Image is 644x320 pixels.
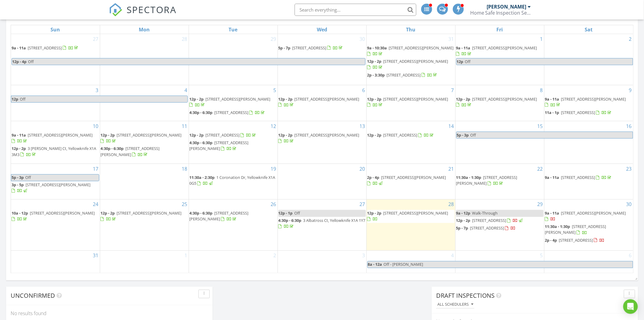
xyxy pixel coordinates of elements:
[11,251,100,273] td: Go to August 31, 2025
[190,211,249,222] span: [STREET_ADDRESS][PERSON_NAME]
[456,226,516,231] a: 5p - 7p [STREET_ADDRESS]
[278,132,293,138] span: 12p - 2p
[456,45,537,56] a: 9a - 11a [STREET_ADDRESS][PERSON_NAME]
[470,226,504,231] span: [STREET_ADDRESS]
[456,96,544,109] a: 12p - 2p [STREET_ADDRESS][PERSON_NAME]
[545,96,626,108] a: 9a - 11a [STREET_ADDRESS][PERSON_NAME]
[101,211,115,216] span: 12p - 2p
[316,25,328,34] a: Wednesday
[12,145,99,158] a: 12p - 2p 3 [PERSON_NAME] Ct, Yellowknife X1A 3M3
[456,45,471,51] span: 9a - 11a
[368,261,383,268] span: 8a - 12a
[470,10,531,16] div: Home Safe Inspection Services
[25,175,31,180] span: Off
[101,132,182,144] a: 12p - 2p [STREET_ADDRESS][PERSON_NAME]
[471,132,476,138] span: Off
[11,292,55,300] span: Unconfirmed
[367,211,448,222] a: 12p - 2p [STREET_ADDRESS][PERSON_NAME]
[190,139,277,152] a: 4:30p - 6:30p [STREET_ADDRESS][PERSON_NAME]
[184,85,189,95] a: Go to August 4, 2025
[190,132,204,138] span: 12p - 2p
[295,211,300,216] span: Off
[544,34,633,85] td: Go to August 2, 2025
[278,96,366,109] a: 12p - 2p [STREET_ADDRESS][PERSON_NAME]
[190,132,257,138] a: 12p - 2p [STREET_ADDRESS]
[545,223,633,236] a: 11:30a - 1:30p [STREET_ADDRESS][PERSON_NAME]
[544,164,633,199] td: Go to August 23, 2025
[536,121,544,131] a: Go to August 15, 2025
[278,211,293,216] span: 12p - 1p
[366,164,455,199] td: Go to August 21, 2025
[12,182,24,188] span: 3p - 5p
[190,175,275,186] span: 1 Coronation Dr, Yellowknife X1A 0G5
[367,96,382,102] span: 12p - 2p
[49,25,61,34] a: Sunday
[189,164,278,199] td: Go to August 19, 2025
[367,96,455,109] a: 12p - 2p [STREET_ADDRESS][PERSON_NAME]
[367,132,435,138] a: 12p - 2p [STREET_ADDRESS]
[189,34,278,85] td: Go to July 29, 2025
[359,164,366,174] a: Go to August 20, 2025
[455,164,544,199] td: Go to August 22, 2025
[109,8,177,21] a: SPECTORA
[465,59,471,64] span: Off
[367,59,448,70] a: 12p - 2p [STREET_ADDRESS][PERSON_NAME]
[366,34,455,85] td: Go to July 31, 2025
[536,200,544,209] a: Go to August 29, 2025
[92,164,100,174] a: Go to August 17, 2025
[189,251,278,273] td: Go to September 2, 2025
[361,251,366,261] a: Go to September 3, 2025
[367,132,382,138] span: 12p - 2p
[190,211,249,222] a: 4:30p - 6:30p [STREET_ADDRESS][PERSON_NAME]
[270,121,278,131] a: Go to August 12, 2025
[367,72,455,79] a: 2p - 3:30p [STREET_ADDRESS]
[101,146,124,151] span: 4:30p - 6:30p
[545,224,606,235] span: [STREET_ADDRESS][PERSON_NAME]
[545,210,633,223] a: 9a - 11a [STREET_ADDRESS][PERSON_NAME]
[12,182,99,195] a: 3p - 5p [STREET_ADDRESS][PERSON_NAME]
[367,210,455,223] a: 12p - 2p [STREET_ADDRESS][PERSON_NAME]
[583,25,594,34] a: Saturday
[472,45,537,51] span: [STREET_ADDRESS][PERSON_NAME]
[545,238,557,243] span: 2p - 4p
[367,174,455,187] a: 2p - 4p [STREET_ADDRESS][PERSON_NAME]
[28,59,34,64] span: Off
[450,85,455,95] a: Go to August 7, 2025
[456,175,517,186] span: [STREET_ADDRESS][PERSON_NAME]
[359,121,366,131] a: Go to August 13, 2025
[184,251,189,261] a: Go to September 1, 2025
[101,210,188,223] a: 12p - 2p [STREET_ADDRESS][PERSON_NAME]
[278,85,366,121] td: Go to August 6, 2025
[456,217,544,225] a: 12p - 2p [STREET_ADDRESS]
[456,44,544,58] a: 9a - 11a [STREET_ADDRESS][PERSON_NAME]
[190,175,215,180] span: 11:30a - 2:30p
[12,132,26,138] span: 9a - 11a
[92,200,100,209] a: Go to August 24, 2025
[545,96,559,102] span: 9a - 11a
[389,45,454,51] span: [STREET_ADDRESS][PERSON_NAME]
[623,299,638,314] div: Open Intercom Messenger
[367,58,455,71] a: 12p - 2p [STREET_ADDRESS][PERSON_NAME]
[92,34,100,44] a: Go to July 27, 2025
[181,164,189,174] a: Go to August 18, 2025
[539,85,544,95] a: Go to August 8, 2025
[625,121,633,131] a: Go to August 16, 2025
[367,175,380,180] span: 2p - 4p
[12,146,26,151] span: 12p - 2p
[190,110,266,115] a: 4:30p - 6:30p [STREET_ADDRESS]
[292,45,327,51] span: [STREET_ADDRESS]
[628,251,633,261] a: Go to September 6, 2025
[190,96,271,108] a: 12p - 2p [STREET_ADDRESS][PERSON_NAME]
[278,217,366,230] a: 4:30p - 6:30p 3 Albatross Ct, Yellowknife X1A 1Y7
[189,199,278,251] td: Go to August 26, 2025
[11,34,100,85] td: Go to July 27, 2025
[278,45,291,51] span: 5p - 7p
[450,251,455,261] a: Go to September 4, 2025
[181,34,189,44] a: Go to July 28, 2025
[455,34,544,85] td: Go to August 1, 2025
[278,132,366,145] a: 12p - 2p [STREET_ADDRESS][PERSON_NAME]
[278,218,366,229] a: 4:30p - 6:30p 3 Albatross Ct, Yellowknife X1A 1Y7
[366,251,455,273] td: Go to September 4, 2025
[117,211,182,216] span: [STREET_ADDRESS][PERSON_NAME]
[456,175,481,180] span: 11:30a - 1:30p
